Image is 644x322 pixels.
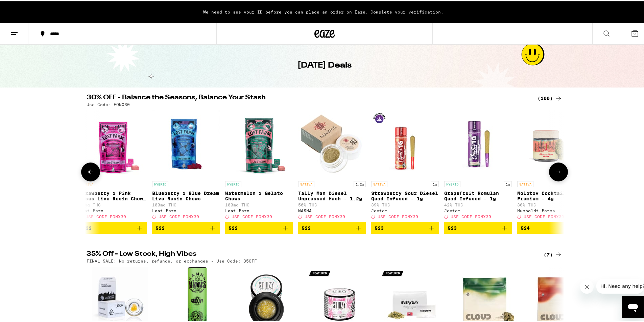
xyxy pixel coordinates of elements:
[504,180,512,186] p: 1g
[368,8,446,13] span: Complete your verification.
[521,224,530,229] span: $24
[225,221,293,232] button: Add to bag
[444,109,512,221] a: Open page for Grapefruit Romulan Quad Infused - 1g from Jeeter
[225,189,293,200] p: Watermelon x Gelato Chews
[444,109,512,176] img: Jeeter - Grapefruit Romulan Quad Infused - 1g
[79,201,147,206] p: 96mg THC
[517,221,585,232] button: Add to bag
[152,180,168,186] p: HYBRID
[517,207,585,212] div: Humboldt Farms
[517,180,533,186] p: SATIVA
[596,277,644,292] iframe: Message from company
[298,180,314,186] p: SATIVA
[4,5,49,10] span: Hi. Need any help?
[448,224,457,229] span: $23
[87,93,529,101] h2: 30% OFF - Balance the Seasons, Balance Your Stash
[225,180,241,186] p: HYBRID
[152,109,220,221] a: Open page for Blueberry x Blue Dream Live Resin Chews from Lost Farm
[354,180,366,186] p: 1.2g
[298,201,366,206] p: 56% THC
[225,207,293,212] div: Lost Farm
[378,213,418,218] span: USE CODE EQNX30
[79,180,95,186] p: SATIVA
[225,201,293,206] p: 100mg THC
[302,224,311,229] span: $22
[371,207,439,212] div: Jeeter
[159,213,199,218] span: USE CODE EQNX30
[375,224,384,229] span: $23
[580,279,594,292] iframe: Close message
[517,201,585,206] p: 30% THC
[298,109,366,176] img: NASHA - Tally Man Diesel Unpressed Hash - 1.2g
[229,224,238,229] span: $22
[79,109,147,176] img: Lost Farm - Strawberry x Pink Jesus Live Resin Chews - 100mg
[517,109,585,176] img: Humboldt Farms - Molotov Cocktail Premium - 4g
[371,109,439,221] a: Open page for Strawberry Sour Diesel Quad Infused - 1g from Jeeter
[444,189,512,200] p: Grapefruit Romulan Quad Infused - 1g
[444,201,512,206] p: 42% THC
[82,224,92,229] span: $22
[431,180,439,186] p: 1g
[538,93,563,101] a: (100)
[371,189,439,200] p: Strawberry Sour Diesel Quad Infused - 1g
[517,109,585,221] a: Open page for Molotov Cocktail Premium - 4g from Humboldt Farms
[79,109,147,221] a: Open page for Strawberry x Pink Jesus Live Resin Chews - 100mg from Lost Farm
[622,295,644,317] iframe: Button to launch messaging window
[371,201,439,206] p: 39% THC
[156,224,165,229] span: $22
[524,213,564,218] span: USE CODE EQNX30
[544,249,563,257] a: (7)
[451,213,491,218] span: USE CODE EQNX30
[298,207,366,212] div: NASHA
[371,109,439,176] img: Jeeter - Strawberry Sour Diesel Quad Infused - 1g
[305,213,345,218] span: USE CODE EQNX30
[152,201,220,206] p: 100mg THC
[298,221,366,232] button: Add to bag
[203,8,368,13] span: We need to see your ID before you can place an order on Eaze.
[444,207,512,212] div: Jeeter
[86,213,126,218] span: USE CODE EQNX30
[298,189,366,200] p: Tally Man Diesel Unpressed Hash - 1.2g
[371,180,387,186] p: SATIVA
[79,189,147,200] p: Strawberry x Pink Jesus Live Resin Chews - 100mg
[87,249,529,257] h2: 35% Off - Low Stock, High Vibes
[297,58,352,70] h1: [DATE] Deals
[371,221,439,232] button: Add to bag
[225,109,293,221] a: Open page for Watermelon x Gelato Chews from Lost Farm
[152,221,220,232] button: Add to bag
[298,109,366,221] a: Open page for Tally Man Diesel Unpressed Hash - 1.2g from NASHA
[444,221,512,232] button: Add to bag
[225,109,293,176] img: Lost Farm - Watermelon x Gelato Chews
[87,257,257,262] p: FINAL SALE: No returns, refunds, or exchanges - Use Code: 35OFF
[232,213,272,218] span: USE CODE EQNX30
[79,207,147,212] div: Lost Farm
[79,221,147,232] button: Add to bag
[152,207,220,212] div: Lost Farm
[152,109,220,176] img: Lost Farm - Blueberry x Blue Dream Live Resin Chews
[444,180,460,186] p: HYBRID
[152,189,220,200] p: Blueberry x Blue Dream Live Resin Chews
[87,101,130,105] p: Use Code: EQNX30
[517,189,585,200] p: Molotov Cocktail Premium - 4g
